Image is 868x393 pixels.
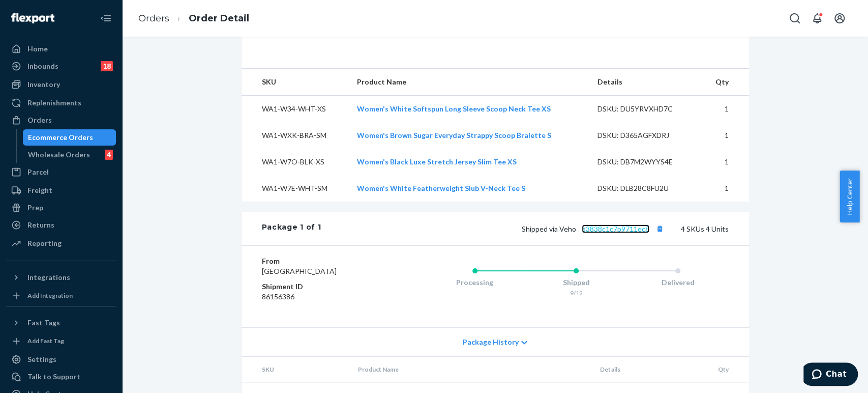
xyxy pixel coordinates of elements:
td: 1 [701,122,749,149]
a: Add Fast Tag [6,335,116,347]
div: Wholesale Orders [28,150,90,160]
div: Returns [27,220,54,230]
th: Product Name [349,69,589,96]
a: Add Integration [6,290,116,302]
a: Replenishments [6,95,116,111]
div: Replenishments [27,98,81,108]
span: [GEOGRAPHIC_DATA] [262,267,337,275]
a: Prep [6,200,116,216]
th: SKU [242,357,350,382]
div: Ecommerce Orders [28,132,93,143]
a: Order Detail [189,13,249,24]
button: Open Search Box [785,8,805,29]
td: WA1-W34-WHT-XS [242,96,349,123]
div: Add Fast Tag [27,336,64,345]
div: DSKU: DLB28C8FU2U [597,183,693,193]
div: DSKU: DU5YRVXHD7C [597,104,693,114]
button: Help Center [840,171,859,222]
iframe: Opens a widget where you can chat to one of our agents [803,362,858,388]
th: Details [592,357,704,382]
div: Integrations [27,272,70,283]
th: Details [589,69,701,96]
a: Inbounds18 [6,58,116,74]
div: Package 1 of 1 [262,222,321,235]
button: Open account menu [829,8,850,29]
a: b3838c1c7b9711ec8 [582,224,649,233]
a: Women's Brown Sugar Everyday Strappy Scoop Bralette S [357,131,551,139]
th: Qty [701,69,749,96]
button: Talk to Support [6,369,116,385]
div: Home [27,44,48,54]
th: Product Name [350,357,592,382]
a: Orders [138,13,169,24]
th: SKU [242,69,349,96]
dt: From [262,256,383,266]
td: WA1-W7O-BLK-XS [242,149,349,175]
div: 4 [105,150,113,160]
button: Close Navigation [96,8,116,29]
a: Settings [6,351,116,368]
div: Prep [27,203,43,213]
button: Copy tracking number [653,222,667,235]
a: Home [6,41,116,57]
th: Qty [704,357,749,382]
div: Shipped [525,277,627,288]
div: Processing [424,277,526,288]
a: Freight [6,182,116,199]
button: Fast Tags [6,315,116,331]
a: Orders [6,112,116,128]
div: Inbounds [27,61,58,71]
td: 1 [701,175,749,202]
span: Shipped via Veho [522,224,667,233]
a: Inventory [6,76,116,93]
a: Wholesale Orders4 [23,147,116,163]
a: Women's White Featherweight Slub V-Neck Tee S [357,184,525,192]
a: Parcel [6,164,116,180]
td: 1 [701,96,749,123]
td: 1 [701,149,749,175]
a: Reporting [6,235,116,251]
div: Delivered [627,277,729,288]
div: Freight [27,185,52,195]
div: 4 SKUs 4 Units [321,222,728,235]
div: Fast Tags [27,318,60,328]
div: Talk to Support [27,372,80,382]
a: Ecommerce Orders [23,129,116,146]
div: Parcel [27,167,49,177]
td: WA1-WXK-BRA-SM [242,122,349,149]
a: Returns [6,217,116,233]
div: Reporting [27,238,62,248]
ol: breadcrumbs [130,4,257,34]
div: 9/12 [525,289,627,297]
button: Open notifications [807,8,827,29]
div: DSKU: DB7M2WYYS4E [597,157,693,167]
div: Inventory [27,79,60,90]
dd: 86156386 [262,292,383,302]
button: Integrations [6,269,116,286]
span: Package History [463,337,519,347]
dt: Shipment ID [262,282,383,292]
div: Settings [27,354,56,364]
a: Women's White Softspun Long Sleeve Scoop Neck Tee XS [357,104,551,113]
div: Orders [27,115,52,125]
div: Add Integration [27,291,73,300]
td: WA1-W7E-WHT-SM [242,175,349,202]
img: Flexport logo [11,13,54,23]
a: Women's Black Luxe Stretch Jersey Slim Tee XS [357,157,517,166]
div: 18 [101,61,113,71]
div: DSKU: D365AGFXDRJ [597,130,693,141]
